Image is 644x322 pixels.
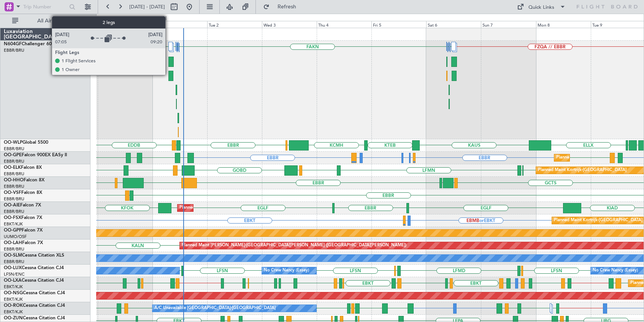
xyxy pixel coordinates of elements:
span: OO-WLP [4,140,22,145]
a: EBBR/BRU [4,146,24,152]
a: OO-ROKCessna Citation CJ4 [4,303,65,308]
div: Thu 4 [317,21,371,28]
div: Tue 2 [207,21,262,28]
span: OO-SLM [4,253,22,258]
a: EBKT/KJK [4,309,23,315]
a: EBBR/BRU [4,48,24,53]
span: OO-GPP [4,228,22,233]
a: OO-LXACessna Citation CJ4 [4,278,64,283]
div: Sun 7 [481,21,536,28]
a: EBKT/KJK [4,284,23,290]
button: All Aircraft [8,15,82,27]
span: OO-ELK [4,165,21,170]
a: EBBR/BRU [4,159,24,164]
span: OO-HHO [4,178,24,182]
a: EBKT/KJK [4,221,23,227]
span: OO-LXA [4,278,22,283]
a: EBBR/BRU [4,259,24,265]
a: OO-ELKFalcon 8X [4,165,42,170]
span: OO-NSG [4,291,23,295]
a: EBKT/KJK [4,297,23,302]
span: OO-ZUN [4,316,23,320]
a: EBBR/BRU [4,196,24,202]
div: No Crew Nancy (Essey) [264,265,309,276]
span: Refresh [271,4,303,10]
span: OO-LUX [4,266,22,270]
a: UUMO/OSF [4,234,27,240]
span: OO-ROK [4,303,23,308]
a: OO-NSGCessna Citation CJ4 [4,291,65,295]
a: OO-FSXFalcon 7X [4,216,42,220]
a: EBBR/BRU [4,246,24,252]
div: Sun 31 [98,21,152,28]
button: Refresh [260,1,305,13]
input: Trip Number [23,1,67,13]
a: EBBR/BRU [4,171,24,177]
div: Planned Maint [PERSON_NAME]-[GEOGRAPHIC_DATA][PERSON_NAME] ([GEOGRAPHIC_DATA][PERSON_NAME]) [182,240,406,251]
div: Mon 1 [152,21,207,28]
div: Planned Maint [GEOGRAPHIC_DATA] ([GEOGRAPHIC_DATA]) [179,202,299,214]
span: OO-AIE [4,203,20,208]
a: OO-LUXCessna Citation CJ4 [4,266,64,270]
a: LFSN/ENC [4,271,25,277]
a: OO-HHOFalcon 8X [4,178,44,182]
a: OO-VSFFalcon 8X [4,190,42,195]
div: Fri 5 [371,21,426,28]
a: OO-GPEFalcon 900EX EASy II [4,153,67,157]
span: OO-GPE [4,153,22,157]
button: Quick Links [513,1,569,13]
div: [DATE] [154,15,167,22]
div: Wed 3 [262,21,317,28]
span: N604GF [4,42,22,46]
div: Planned Maint Kortrijk-[GEOGRAPHIC_DATA] [554,215,642,226]
a: OO-LAHFalcon 7X [4,241,43,245]
span: All Aircraft [20,18,80,24]
a: OO-WLPGlobal 5500 [4,140,48,145]
div: Planned Maint Kortrijk-[GEOGRAPHIC_DATA] [538,165,627,176]
div: Sat 6 [426,21,481,28]
div: No Crew Nancy (Essey) [593,265,638,276]
span: [DATE] - [DATE] [129,3,165,10]
div: [DATE] [98,15,111,22]
a: EBBR/BRU [4,209,24,214]
div: Mon 8 [536,21,591,28]
a: OO-GPPFalcon 7X [4,228,43,233]
a: EBBR/BRU [4,184,24,189]
a: OO-SLMCessna Citation XLS [4,253,64,258]
span: OO-LAH [4,241,22,245]
div: Quick Links [528,4,554,11]
span: OO-VSF [4,190,21,195]
a: OO-AIEFalcon 7X [4,203,41,208]
a: OO-ZUNCessna Citation CJ4 [4,316,65,320]
a: N604GFChallenger 604 [4,42,54,46]
span: OO-FSX [4,216,21,220]
div: A/C Unavailable [GEOGRAPHIC_DATA]-[GEOGRAPHIC_DATA] [154,303,276,314]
